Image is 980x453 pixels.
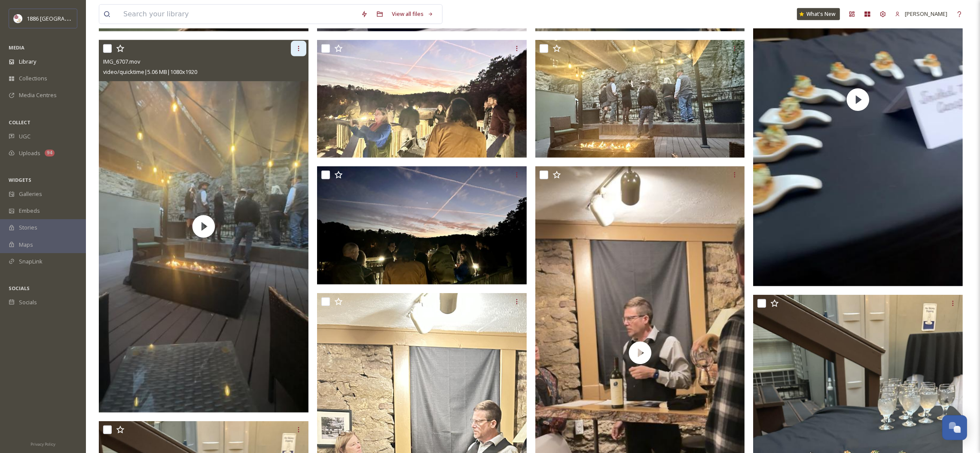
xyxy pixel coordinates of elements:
img: IMG_6706.jpeg [535,40,745,158]
a: [PERSON_NAME] [891,6,952,22]
span: [PERSON_NAME] [905,10,947,18]
div: 94 [45,150,55,156]
span: SOCIALS [9,285,30,291]
a: Privacy Policy [31,438,55,449]
img: thumbnail [99,40,308,413]
input: Search your library [119,5,357,24]
img: IMG_6710.jpeg [317,40,527,158]
span: Galleries [19,190,42,198]
span: 1886 [GEOGRAPHIC_DATA] [27,14,95,22]
span: IMG_6707.mov [103,58,140,65]
span: MEDIA [9,44,24,51]
span: UGC [19,132,31,141]
span: COLLECT [9,119,31,125]
span: WIDGETS [9,177,31,183]
a: View all files [388,6,438,22]
span: Maps [19,241,33,249]
button: Open Chat [942,415,967,440]
a: What's New [797,8,840,20]
span: Media Centres [19,91,57,99]
span: Uploads [19,149,40,157]
span: video/quicktime | 5.06 MB | 1080 x 1920 [103,68,197,76]
span: Socials [19,298,37,306]
span: Collections [19,74,47,83]
span: Privacy Policy [31,441,55,447]
span: Embeds [19,207,40,215]
img: logos.png [14,14,22,23]
span: SnapLink [19,257,43,266]
img: IMG_6709.jpeg [317,166,527,285]
span: Stories [19,223,37,232]
span: Library [19,58,36,66]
